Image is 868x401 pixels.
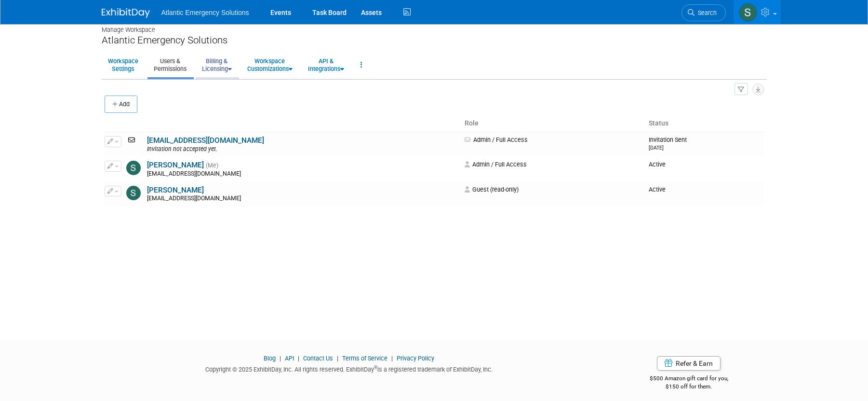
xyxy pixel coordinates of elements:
[102,8,150,18] img: ExhibitDay
[147,170,459,178] div: [EMAIL_ADDRESS][DOMAIN_NAME]
[649,186,666,193] span: Active
[397,355,434,362] a: Privacy Policy
[206,162,218,169] span: (Me)
[465,136,528,143] span: Admin / Full Access
[611,368,767,390] div: $500 Amazon gift card for you,
[277,355,283,362] span: |
[102,34,767,46] div: Atlantic Emergency Solutions
[126,186,141,200] img: Stephanie Hood
[465,186,519,193] span: Guest (read-only)
[342,355,387,362] a: Terms of Service
[147,161,204,169] a: [PERSON_NAME]
[126,161,141,175] img: Stephanie Hood
[303,355,333,362] a: Contact Us
[147,53,193,77] a: Users &Permissions
[657,356,721,371] a: Refer & Earn
[147,136,264,145] a: [EMAIL_ADDRESS][DOMAIN_NAME]
[611,383,767,391] div: $150 off for them.
[374,365,377,370] sup: ®
[102,363,597,374] div: Copyright © 2025 ExhibitDay, Inc. All rights reserved. ExhibitDay is a registered trademark of Ex...
[295,355,302,362] span: |
[147,186,204,194] a: [PERSON_NAME]
[681,4,726,21] a: Search
[649,161,666,168] span: Active
[102,17,767,34] div: Manage Workspace
[241,53,299,77] a: WorkspaceCustomizations
[739,3,757,22] img: Stephanie Hood
[285,355,294,362] a: API
[105,96,137,113] button: Add
[461,115,645,132] th: Role
[389,355,395,362] span: |
[147,146,459,153] div: Invitation not accepted yet.
[465,161,527,168] span: Admin / Full Access
[694,9,717,16] span: Search
[102,53,145,77] a: WorkspaceSettings
[302,53,350,77] a: API &Integrations
[196,53,238,77] a: Billing &Licensing
[334,355,341,362] span: |
[649,145,664,151] small: [DATE]
[147,195,459,203] div: [EMAIL_ADDRESS][DOMAIN_NAME]
[649,136,687,151] span: Invitation Sent
[264,355,276,362] a: Blog
[161,9,249,16] span: Atlantic Emergency Solutions
[645,115,764,132] th: Status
